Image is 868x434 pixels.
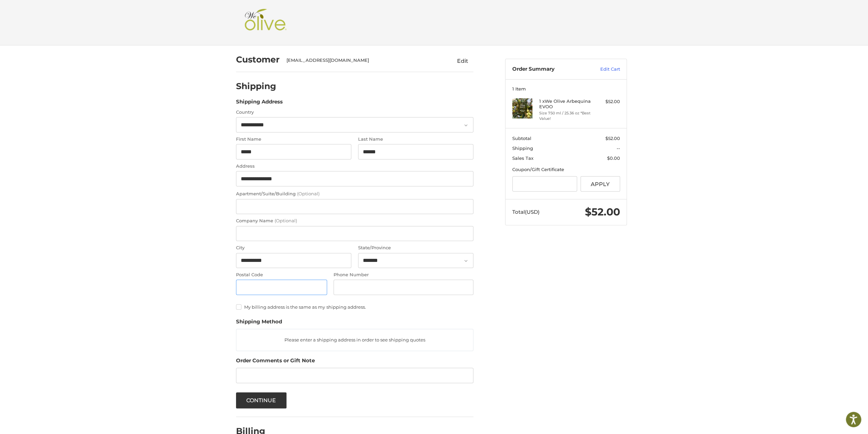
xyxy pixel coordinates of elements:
button: Continue [236,392,286,408]
span: Shipping [512,145,533,151]
div: $52.00 [593,98,620,105]
label: Company Name [236,218,473,224]
p: Please enter a shipping address in order to see shipping quotes [236,333,473,347]
span: Total (USD) [512,209,540,215]
h2: Shipping [236,81,276,92]
button: Edit [452,55,473,66]
span: $0.00 [607,155,620,161]
span: -- [617,145,620,151]
span: Sales Tax [512,155,533,161]
span: $52.00 [605,136,620,141]
a: Edit Cart [586,66,620,73]
label: First Name [236,136,351,143]
div: Coupon/Gift Certificate [512,166,620,173]
span: Subtotal [512,136,531,141]
input: Gift Certificate or Coupon Code [512,176,577,192]
h3: 1 Item [512,86,620,92]
label: Phone Number [334,271,473,278]
legend: Shipping Address [236,98,283,109]
label: State/Province [358,244,473,251]
label: Apartment/Suite/Building [236,191,473,197]
li: Size 750 ml / 25.36 oz *Best Value! [539,110,591,122]
label: My billing address is the same as my shipping address. [236,304,473,310]
legend: Shipping Method [236,318,282,329]
h4: 1 x We Olive Arbequina EVOO [539,98,591,110]
h3: Order Summary [512,66,586,73]
label: Address [236,163,473,170]
button: Open LiveChat chat widget [78,9,87,17]
h2: Customer [236,54,280,65]
span: $52.00 [585,206,620,218]
label: Last Name [358,136,473,143]
p: We're away right now. Please check back later! [10,10,77,16]
legend: Order Comments [236,357,315,368]
label: Postal Code [236,271,327,278]
label: City [236,244,351,251]
small: (Optional) [275,218,297,223]
button: Apply [580,176,620,192]
div: [EMAIL_ADDRESS][DOMAIN_NAME] [286,57,439,64]
img: Shop We Olive [243,9,289,36]
small: (Optional) [297,191,320,196]
label: Country [236,109,473,116]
